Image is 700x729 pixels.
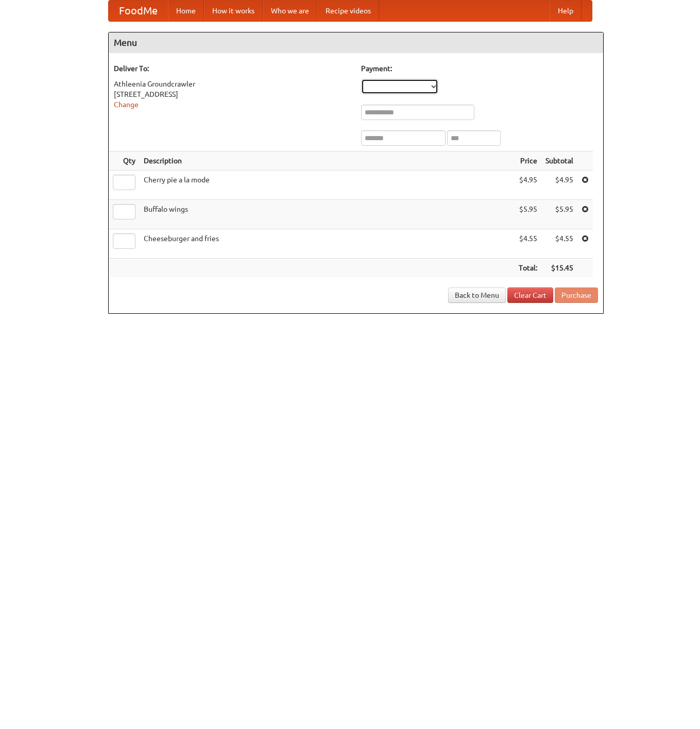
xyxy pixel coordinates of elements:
[515,229,541,259] td: $4.55
[114,100,139,109] a: Change
[114,89,351,99] div: [STREET_ADDRESS]
[555,287,598,303] button: Purchase
[515,200,541,229] td: $5.95
[114,79,351,89] div: Athleenia Groundcrawler
[515,151,541,171] th: Price
[515,171,541,200] td: $4.95
[140,151,515,171] th: Description
[140,229,515,259] td: Cheeseburger and fries
[263,1,317,21] a: Who we are
[204,1,263,21] a: How it works
[109,32,603,53] h4: Menu
[448,287,506,303] a: Back to Menu
[541,171,577,200] td: $4.95
[541,151,577,171] th: Subtotal
[140,200,515,229] td: Buffalo wings
[550,1,582,21] a: Help
[109,1,168,21] a: FoodMe
[361,63,598,74] h5: Payment:
[507,287,553,303] a: Clear Cart
[168,1,204,21] a: Home
[109,151,140,171] th: Qty
[317,1,379,21] a: Recipe videos
[541,259,577,278] th: $15.45
[114,63,351,74] h5: Deliver To:
[541,200,577,229] td: $5.95
[541,229,577,259] td: $4.55
[515,259,541,278] th: Total:
[140,171,515,200] td: Cherry pie a la mode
